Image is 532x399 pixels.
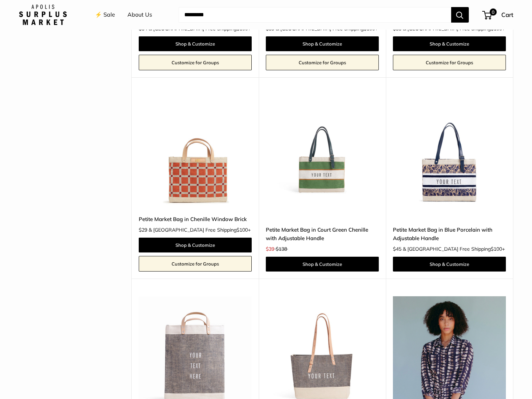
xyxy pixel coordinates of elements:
a: description_Our very first Chenille-Jute Market bagdescription_Adjustable Handles for whatever mo... [266,95,379,208]
a: description_Make it yours with custom printed text.description_Transform your everyday errands in... [393,95,506,208]
a: ⚡️ Sale [95,10,115,20]
a: Shop & Customize [393,36,506,51]
a: Petite Market Bag in Chenille Window BrickPetite Market Bag in Chenille Window Brick [139,95,252,208]
span: & [GEOGRAPHIC_DATA] Free Shipping + [403,26,505,31]
a: 0 Cart [483,9,513,20]
span: $39 [266,246,274,252]
span: & [GEOGRAPHIC_DATA] Free Shipping + [403,246,505,251]
a: About Us [127,10,152,20]
a: Customize for Groups [139,55,252,70]
a: Customize for Groups [266,55,379,70]
button: Search [451,7,469,23]
input: Search... [179,7,451,23]
span: $100 [491,246,502,252]
span: & [GEOGRAPHIC_DATA] Free Shipping + [276,26,378,31]
a: Customize for Groups [139,256,252,272]
span: $45 [393,246,401,252]
span: $138 [276,246,287,252]
img: Apolis: Surplus Market [19,5,67,25]
span: Cart [501,11,513,18]
span: & [GEOGRAPHIC_DATA] Free Shipping + [149,26,251,31]
a: Petite Market Bag in Blue Porcelain with Adjustable Handle [393,226,506,242]
span: 0 [489,8,496,16]
a: Shop & Customize [266,257,379,272]
span: & [GEOGRAPHIC_DATA] Free Shipping + [149,227,251,232]
a: Shop & Customize [393,257,506,272]
a: Petite Market Bag in Chenille Window Brick [139,215,252,223]
img: description_Make it yours with custom printed text. [393,95,506,208]
a: Shop & Customize [139,36,252,51]
img: Petite Market Bag in Chenille Window Brick [139,95,252,208]
a: Shop & Customize [139,238,252,252]
a: Customize for Groups [393,55,506,70]
a: Shop & Customize [266,36,379,51]
span: $29 [139,227,147,233]
a: Petite Market Bag in Court Green Chenille with Adjustable Handle [266,226,379,242]
img: description_Our very first Chenille-Jute Market bag [266,95,379,208]
span: $100 [237,227,248,233]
